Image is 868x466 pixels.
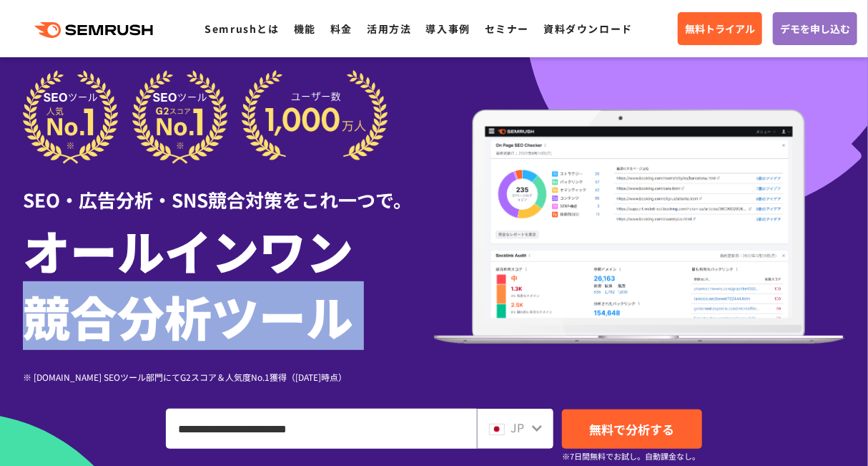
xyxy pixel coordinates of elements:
[543,21,633,36] a: 資料ダウンロード
[23,370,434,384] div: ※ [DOMAIN_NAME] SEOツール部門にてG2スコア＆人気度No.1獲得（[DATE]時点）
[562,409,702,449] a: 無料で分析する
[678,12,762,45] a: 無料トライアル
[773,12,857,45] a: デモを申し込む
[485,21,529,36] a: セミナー
[23,217,434,349] h1: オールインワン 競合分析ツール
[562,450,700,463] small: ※7日間無料でお試し。自動課金なし。
[685,21,755,37] span: 無料トライアル
[204,21,279,36] a: Semrushとは
[426,21,470,36] a: 導入事例
[167,409,476,448] input: ドメイン、キーワードまたはURLを入力してください
[330,21,352,36] a: 料金
[780,21,850,37] span: デモを申し込む
[294,21,316,36] a: 機能
[511,419,524,436] span: JP
[23,164,434,213] div: SEO・広告分析・SNS競合対策をこれ一つで。
[367,21,411,36] a: 活用方法
[589,420,674,438] span: 無料で分析する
